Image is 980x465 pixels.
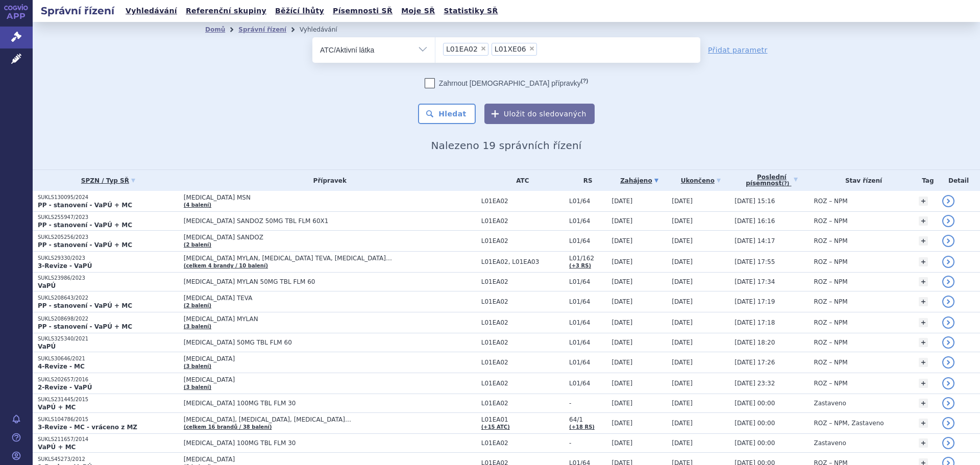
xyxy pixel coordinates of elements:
span: ROZ – NPM [814,217,847,225]
span: L01EA02 [481,217,564,225]
a: detail [942,437,954,449]
span: L01EA01 [481,416,564,423]
span: [DATE] [672,380,693,387]
span: [DATE] 23:32 [734,380,775,387]
span: Zastaveno [814,400,846,407]
label: Zahrnout [DEMOGRAPHIC_DATA] přípravky [425,78,588,88]
span: [DATE] [612,198,633,205]
span: L01EA02 [481,339,564,346]
p: SUKLS211657/2014 [38,436,179,443]
th: RS [564,170,606,191]
p: SUKLS29330/2023 [38,255,179,262]
a: (+18 RS) [569,424,595,430]
a: detail [942,356,954,369]
span: [DATE] [672,237,693,244]
span: L01EA02 [481,237,564,244]
strong: PP - stanovení - VaPÚ + MC [38,302,132,309]
a: (2 balení) [184,303,211,308]
strong: PP - stanovení - VaPÚ + MC [38,241,132,249]
a: + [919,257,928,266]
a: detail [942,377,954,389]
span: L01XE06 [495,45,526,53]
p: SUKLS231445/2015 [38,396,179,403]
p: SUKLS205256/2023 [38,234,179,241]
a: detail [942,316,954,329]
span: L01/64 [569,298,606,305]
span: L01EA02 [481,359,564,366]
a: Statistiky SŘ [440,4,501,18]
p: SUKLS23986/2023 [38,275,179,282]
a: + [919,399,928,408]
span: L01EA02 [481,400,564,407]
span: L01/64 [569,198,606,205]
a: detail [942,417,954,429]
span: [DATE] 17:18 [734,319,775,326]
span: [MEDICAL_DATA] MYLAN 50MG TBL FLM 60 [184,278,439,285]
a: Poslednípísemnost(?) [734,170,808,191]
span: - [569,439,606,447]
strong: VaPÚ + MC [38,404,76,411]
a: + [919,236,928,246]
span: Nalezeno 19 správních řízení [431,139,581,152]
span: [DATE] [612,217,633,225]
span: [MEDICAL_DATA] 100MG TBL FLM 30 [184,439,439,447]
span: [DATE] 17:26 [734,359,775,366]
strong: PP - stanovení - VaPÚ + MC [38,323,132,330]
span: L01EA02 [481,380,564,387]
a: + [919,438,928,448]
button: Hledat [418,104,476,124]
th: Tag [914,170,937,191]
span: L01EA02 [481,298,564,305]
a: + [919,379,928,388]
span: [DATE] [672,439,693,447]
span: [DATE] [612,439,633,447]
span: [DATE] [612,380,633,387]
span: [MEDICAL_DATA] TEVA [184,295,439,302]
a: detail [942,256,954,268]
a: detail [942,276,954,288]
th: Stav řízení [808,170,913,191]
a: (2 balení) [184,242,211,248]
p: SUKLS104786/2015 [38,416,179,423]
a: Zahájeno [612,174,667,188]
p: SUKLS30646/2021 [38,355,179,362]
span: [DATE] [612,319,633,326]
a: (celkem 16 brandů / 38 balení) [184,424,272,430]
a: (3 balení) [184,384,211,390]
span: [DATE] [672,217,693,225]
a: Přidat parametr [708,45,768,55]
strong: VaPÚ [38,343,56,350]
a: + [919,197,928,206]
span: ROZ – NPM [814,258,847,265]
strong: 2-Revize - VaPÚ [38,384,92,391]
a: + [919,338,928,347]
span: [MEDICAL_DATA] MYLAN, [MEDICAL_DATA] TEVA, [MEDICAL_DATA]… [184,255,439,262]
span: [DATE] [672,400,693,407]
a: Moje SŘ [398,4,438,18]
span: [MEDICAL_DATA], [MEDICAL_DATA], [MEDICAL_DATA]… [184,416,439,423]
a: Písemnosti SŘ [330,4,396,18]
span: [MEDICAL_DATA] [184,456,439,463]
span: L01EA02 [481,198,564,205]
a: Vyhledávání [122,4,180,18]
span: [DATE] [612,278,633,285]
span: L01EA02, L01EA03 [481,258,564,265]
a: detail [942,215,954,227]
strong: 3-Revize - VaPÚ [38,262,92,270]
span: 64/1 [569,416,606,423]
span: [DATE] [612,237,633,244]
span: [DATE] 00:00 [734,439,775,447]
span: L01/64 [569,380,606,387]
button: Uložit do sledovaných [484,104,595,124]
a: (celkem 4 brandy / 10 balení) [184,263,268,268]
span: [DATE] 17:55 [734,258,775,265]
a: Ukončeno [672,174,729,188]
p: SUKLS130095/2024 [38,194,179,201]
span: L01EA02 [481,439,564,447]
span: ROZ – NPM [814,359,847,366]
span: ROZ – NPM [814,278,847,285]
span: [DATE] [672,359,693,366]
p: SUKLS45273/2012 [38,456,179,463]
p: SUKLS208643/2022 [38,295,179,302]
span: [DATE] [672,278,693,285]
